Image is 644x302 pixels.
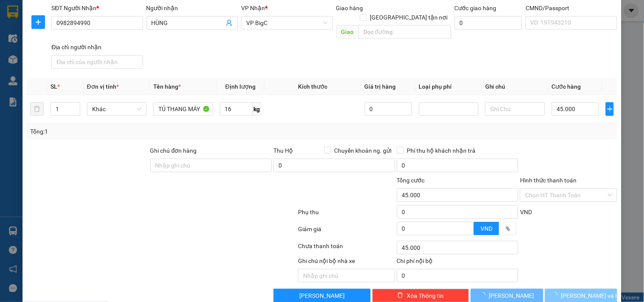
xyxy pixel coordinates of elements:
span: user-add [226,20,233,26]
span: down [467,229,472,235]
input: Nhập ghi chú [298,269,395,282]
span: VND [481,225,492,232]
span: Xóa Thông tin [407,291,444,300]
div: CMND/Passport [526,3,617,13]
img: logo.jpg [11,11,53,53]
span: Decrease Value [464,229,473,235]
span: Phí thu hộ khách nhận trả [404,146,479,155]
button: plus [31,15,45,29]
div: Chi phí nội bộ [397,256,519,269]
label: Cước giao hàng [455,5,497,11]
span: Decrease Value [70,109,80,115]
th: Loại phụ phí [416,78,482,95]
span: VND [520,209,532,215]
span: VP BigC [246,17,327,29]
input: VD: Bàn, Ghế [153,102,213,116]
button: delete [30,102,44,116]
label: Hình thức thanh toán [520,177,577,184]
span: loading [480,292,489,298]
div: Địa chỉ người nhận [51,42,143,52]
input: Địa chỉ của người nhận [51,55,143,69]
span: Tên hàng [153,83,181,90]
span: Increase Value [70,103,80,109]
span: delete [397,292,403,299]
span: Đơn vị tính [87,83,119,90]
input: Cước giao hàng [455,16,523,30]
span: Thu Hộ [273,147,293,154]
button: plus [606,102,613,116]
span: Chuyển khoản ng. gửi [331,146,395,155]
div: Tổng: 1 [30,127,249,136]
li: Hotline: 19001155 [79,31,355,42]
span: [PERSON_NAME] và In [561,291,621,300]
input: 0 [365,102,412,116]
span: up [467,223,472,228]
span: down [73,110,78,115]
span: Tổng cước [397,177,425,184]
span: Giao [336,25,359,39]
span: Giao hàng [336,5,363,11]
div: Người nhận [146,3,238,13]
span: kg [253,102,261,116]
label: Ghi chú đơn hàng [150,147,197,154]
div: Phụ thu [297,207,396,222]
div: SĐT Người Nhận [51,3,143,13]
span: SL [51,83,57,90]
div: Ghi chú nội bộ nhà xe [298,256,395,269]
th: Ghi chú [482,78,548,95]
span: plus [32,19,45,25]
span: Định lượng [225,83,256,90]
div: Giảm giá [297,224,396,239]
b: GỬI : VP [PERSON_NAME] TB [11,62,166,75]
span: [GEOGRAPHIC_DATA] tận nơi [367,13,451,22]
span: plus [606,106,613,112]
span: Cước hàng [552,83,581,90]
input: Ghi Chú [485,102,545,116]
span: [PERSON_NAME] [299,291,345,300]
span: VP Nhận [241,5,265,11]
span: [PERSON_NAME] [489,291,534,300]
span: % [506,225,510,232]
span: Khác [92,103,141,115]
span: Kích thước [298,83,327,90]
span: up [73,104,78,109]
span: loading [552,292,561,298]
li: Số 10 ngõ 15 Ngọc Hồi, Q.[PERSON_NAME], [GEOGRAPHIC_DATA] [79,21,355,31]
span: Giá trị hàng [365,83,396,90]
div: Chưa thanh toán [297,241,396,256]
input: Dọc đường [359,25,451,39]
span: Increase Value [464,222,473,229]
input: Ghi chú đơn hàng [150,159,272,172]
